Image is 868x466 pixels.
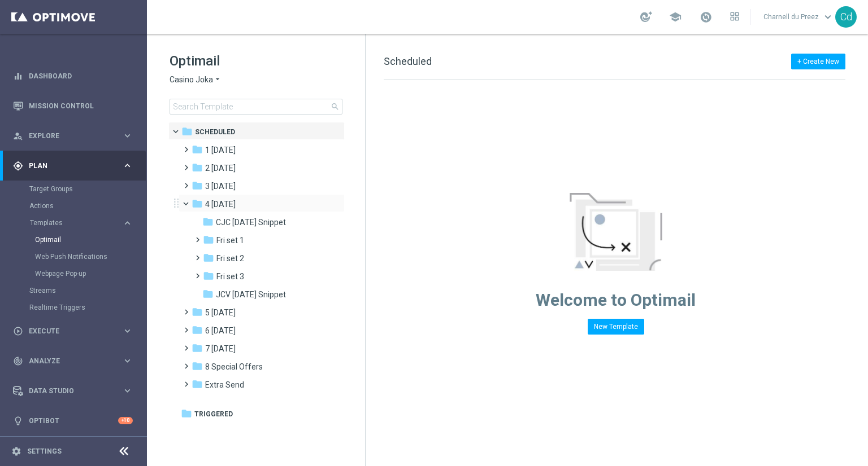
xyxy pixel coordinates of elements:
[13,326,23,336] i: play_circle_outline
[13,61,133,91] div: Dashboard
[29,303,118,312] a: Realtime Triggers
[170,74,222,85] button: Casino Joka arrow_drop_down
[29,214,146,282] div: Templates
[205,344,236,354] span: 7 Monday
[202,288,214,300] i: folder
[30,219,122,226] div: Templates
[13,161,122,171] div: Plan
[122,355,133,366] i: keyboard_arrow_right
[11,446,21,456] i: settings
[194,409,233,419] span: Triggered
[216,235,244,245] span: Fri set 1
[202,216,214,227] i: folder
[13,161,23,171] i: gps_fixed
[118,417,133,424] div: +10
[203,252,214,263] i: folder
[192,198,203,209] i: folder
[29,218,133,227] button: Templates keyboard_arrow_right
[192,324,203,336] i: folder
[29,282,146,299] div: Streams
[29,162,122,169] span: Plan
[170,52,342,70] h1: Optimail
[216,217,286,227] span: CJC Friday Snippet
[122,160,133,171] i: keyboard_arrow_right
[29,328,122,335] span: Execute
[192,361,203,372] i: folder
[205,362,263,372] span: 8 Special Offers
[12,357,133,366] button: track_changes Analyze keyboard_arrow_right
[822,11,834,23] span: keyboard_arrow_down
[331,102,340,111] span: search
[29,406,118,436] a: Optibot
[35,248,146,265] div: Web Push Notifications
[216,271,244,282] span: Fri set 3
[122,130,133,141] i: keyboard_arrow_right
[29,61,133,91] a: Dashboard
[588,319,644,335] button: New Template
[192,180,203,191] i: folder
[195,127,235,137] span: Scheduled
[29,299,146,316] div: Realtime Triggers
[12,416,133,425] button: lightbulb Optibot +10
[13,356,122,366] div: Analyze
[205,326,236,336] span: 6 Sunday
[35,231,146,248] div: Optimail
[29,133,122,139] span: Explore
[205,145,236,155] span: 1 Tuesday
[192,379,203,390] i: folder
[13,356,23,366] i: track_changes
[27,448,62,455] a: Settings
[29,201,118,210] a: Actions
[835,6,857,28] div: Cd
[216,289,286,300] span: JCV Friday Snippet
[12,386,133,395] button: Data Studio keyboard_arrow_right
[205,380,244,390] span: Extra Send
[205,307,236,318] span: 5 Saturday
[12,327,133,336] button: play_circle_outline Execute keyboard_arrow_right
[192,306,203,318] i: folder
[29,286,118,295] a: Streams
[216,253,244,263] span: Fri set 2
[791,54,845,69] button: + Create New
[29,184,118,194] a: Target Groups
[205,181,236,191] span: 3 Thursday
[570,193,662,271] img: emptyStateManageTemplates.jpg
[205,163,236,173] span: 2 Wednesday
[29,91,133,121] a: Mission Control
[12,72,133,81] button: equalizer Dashboard
[35,252,118,261] a: Web Push Notifications
[13,406,133,436] div: Optibot
[12,161,133,170] button: gps_fixed Plan keyboard_arrow_right
[122,218,133,228] i: keyboard_arrow_right
[213,74,222,85] i: arrow_drop_down
[203,234,214,245] i: folder
[192,162,203,173] i: folder
[122,326,133,336] i: keyboard_arrow_right
[13,131,23,141] i: person_search
[12,102,133,111] button: Mission Control
[13,416,23,426] i: lightbulb
[203,270,214,282] i: folder
[170,74,213,85] span: Casino Joka
[181,408,192,419] i: folder
[181,126,193,137] i: folder
[35,235,118,244] a: Optimail
[762,8,835,25] a: Charnell du Preezkeyboard_arrow_down
[35,265,146,282] div: Webpage Pop-up
[192,342,203,354] i: folder
[12,131,133,140] button: person_search Explore keyboard_arrow_right
[29,388,122,394] span: Data Studio
[192,144,203,155] i: folder
[13,131,122,141] div: Explore
[13,71,23,81] i: equalizer
[29,197,146,214] div: Actions
[35,269,118,278] a: Webpage Pop-up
